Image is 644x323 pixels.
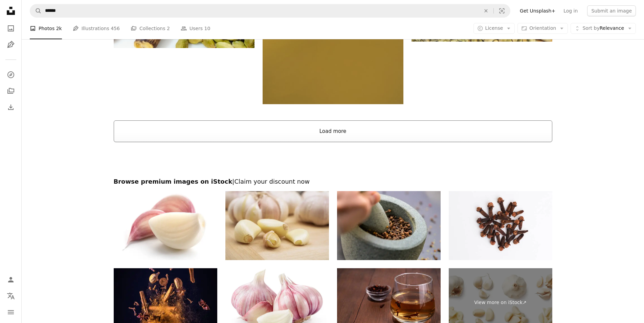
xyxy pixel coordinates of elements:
a: Collections 2 [131,18,170,39]
span: 2 [167,25,170,32]
span: Sort by [582,25,599,31]
a: Get Unsplash+ [516,5,559,16]
button: Sort byRelevance [571,23,636,34]
button: Search Unsplash [30,4,42,17]
button: Visual search [494,4,510,17]
a: Photos [4,22,18,35]
span: 456 [111,25,120,32]
img: Cloves being crushed in a mortar with a granite pestle [337,191,441,260]
a: Home — Unsplash [4,4,18,19]
span: License [485,25,503,31]
span: | Claim your discount now [232,178,310,185]
h2: Browse premium images on iStock [114,178,552,186]
a: Collections [4,84,18,98]
img: Garlic cloves isolated on white background. [114,191,217,260]
a: Explore [4,68,18,82]
button: Orientation [517,23,568,34]
span: 10 [204,25,210,32]
a: Log in / Sign up [4,273,18,286]
span: Relevance [582,25,624,32]
img: Dried cloves on a white background [449,191,552,260]
button: Menu [4,305,18,319]
button: Load more [114,120,552,142]
form: Find visuals sitewide [30,4,510,18]
span: Orientation [529,25,556,31]
button: Language [4,289,18,303]
a: Users 10 [181,18,210,39]
img: Garlic cloves on a wooden board [225,191,329,260]
button: Submit an image [587,5,636,16]
button: License [473,23,515,34]
button: Clear [479,4,493,17]
a: Log in [559,5,582,16]
a: Download History [4,100,18,114]
a: Illustrations 456 [73,18,120,39]
a: Illustrations [4,38,18,51]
